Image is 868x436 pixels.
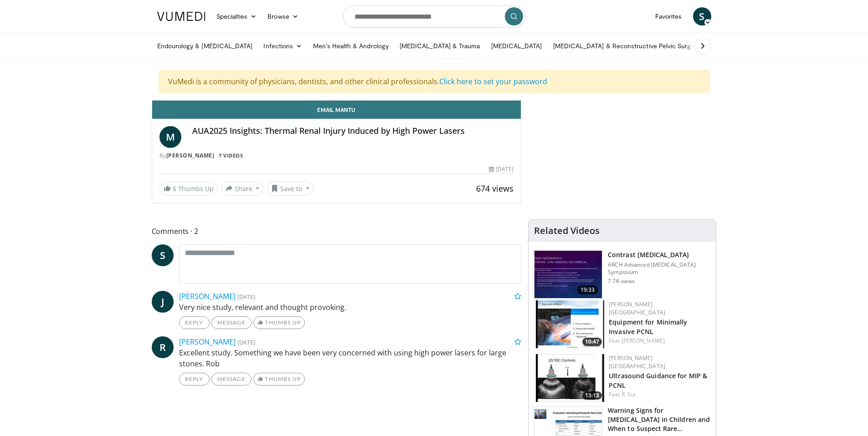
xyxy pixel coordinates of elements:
a: Endourology & [MEDICAL_DATA] [152,37,258,55]
iframe: Advertisement [554,100,691,214]
a: Thumbs Up [253,373,305,385]
a: S [693,7,711,25]
a: Click here to set your password [439,76,547,86]
p: Very nice study, relevant and thought provoking. [179,302,522,313]
a: 10:47 [536,300,604,348]
div: By [159,152,514,160]
h4: AUA2025 Insights: Thermal Renal Injury Induced by High Power Lasers [192,126,514,136]
a: Men’s Health & Andrology [308,37,394,55]
a: Specialties [211,7,262,25]
a: [PERSON_NAME] [GEOGRAPHIC_DATA] [609,354,665,370]
a: Message [211,373,252,385]
span: Comments 2 [152,225,522,237]
a: 7 Videos [216,152,246,159]
a: 13:13 [536,354,604,402]
small: [DATE] [237,293,255,301]
a: Browse [262,7,304,25]
a: [MEDICAL_DATA] & Trauma [394,37,486,55]
a: 6 Thumbs Up [159,182,218,196]
span: 674 views [476,183,514,194]
p: ARCH Advanced [MEDICAL_DATA] Symposium [608,261,710,276]
a: [PERSON_NAME] [179,291,236,301]
a: R. Sur [621,390,637,398]
div: VuMedi is a community of physicians, dentists, and other clinical professionals. [159,70,710,93]
a: Ultrasound Guidance for MIP & PCNL [609,371,707,390]
input: Search topics, interventions [343,5,525,27]
div: Feat. [609,337,709,345]
img: UFuN5x2kP8YLDu1n4xMDoxOjB1O8AjAz.150x105_q85_crop-smart_upscale.jpg [534,251,602,298]
button: Save to [267,181,313,196]
p: Excellent study. Something we have been very concerned with using high power lasers for large sto... [179,347,522,369]
img: VuMedi Logo [157,12,205,21]
span: 10:47 [582,338,602,346]
span: 6 [173,184,176,193]
a: Reply [179,373,210,385]
a: Reply [179,316,210,329]
a: M [159,126,181,148]
small: [DATE] [237,338,255,346]
a: Equipment for Minimally Invasive PCNL [609,318,687,336]
a: [MEDICAL_DATA] [486,37,548,55]
div: Feat. [609,390,709,399]
span: 13:13 [582,391,602,400]
h3: Contrast [MEDICAL_DATA] [608,250,710,259]
h3: Warning Signs for [MEDICAL_DATA] in Children and When to Suspect Rare… [608,406,710,433]
a: [PERSON_NAME] [166,152,215,159]
p: 7.7K views [608,278,635,285]
div: [DATE] [489,165,514,173]
button: Share [221,181,264,196]
img: ae74b246-eda0-4548-a041-8444a00e0b2d.150x105_q85_crop-smart_upscale.jpg [536,354,604,402]
a: J [152,291,174,313]
a: Email Mantu [152,101,521,119]
a: 19:33 Contrast [MEDICAL_DATA] ARCH Advanced [MEDICAL_DATA] Symposium 7.7K views [534,250,710,299]
span: 19:33 [577,285,599,294]
a: Message [211,316,252,329]
a: [MEDICAL_DATA] & Reconstructive Pelvic Surgery [548,37,706,55]
a: Infections [258,37,308,55]
a: Thumbs Up [253,316,305,329]
a: [PERSON_NAME] [621,337,665,345]
h4: Related Videos [534,225,600,236]
a: Favorites [650,7,688,25]
a: [PERSON_NAME] [179,337,236,347]
img: 57193a21-700a-4103-8163-b4069ca57589.150x105_q85_crop-smart_upscale.jpg [536,300,604,348]
a: [PERSON_NAME] [GEOGRAPHIC_DATA] [609,300,665,316]
a: S [152,244,174,266]
a: R [152,336,174,358]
